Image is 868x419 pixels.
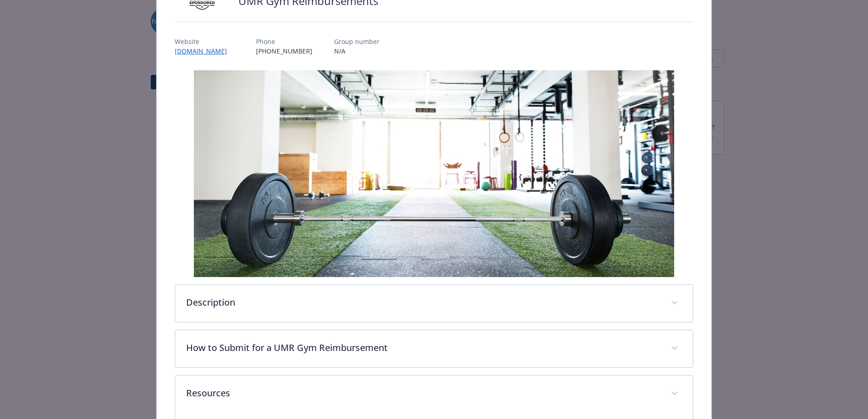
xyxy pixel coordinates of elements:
div: How to Submit for a UMR Gym Reimbursement [175,330,693,367]
p: [PHONE_NUMBER] [256,46,312,56]
div: Description [175,285,693,322]
p: N/A [334,46,380,56]
p: Description [186,296,660,309]
p: Resources [186,386,660,400]
a: [DOMAIN_NAME] [175,47,234,55]
p: Phone [256,37,312,46]
img: banner [194,70,674,277]
p: How to Submit for a UMR Gym Reimbursement [186,341,660,355]
div: Resources [175,375,693,413]
p: Website [175,37,234,46]
p: Group number [334,37,380,46]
